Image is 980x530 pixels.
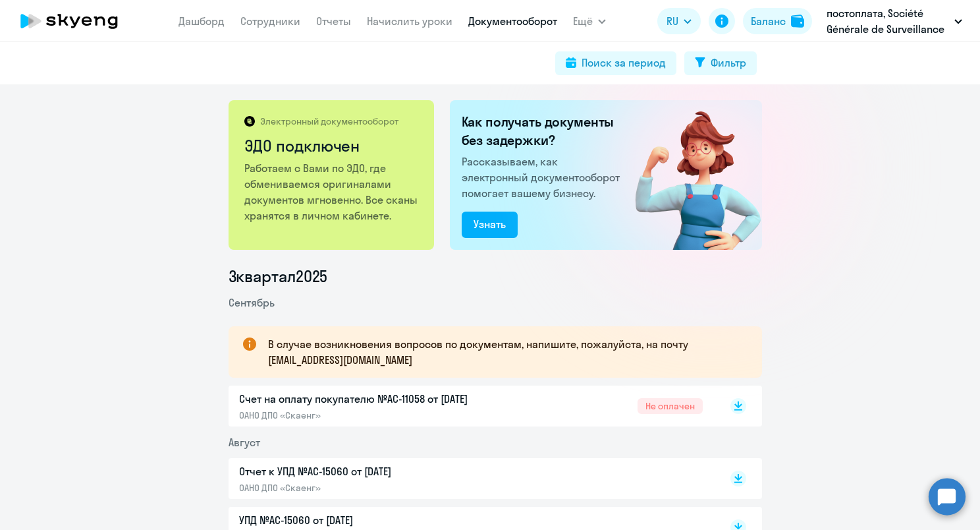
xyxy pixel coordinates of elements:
img: balance [791,15,804,28]
a: Отчеты [316,15,351,28]
p: Электронный документооборот [260,115,398,127]
button: Узнать [462,212,518,238]
a: Начислить уроки [367,15,452,28]
p: ОАНО ДПО «Скаенг» [239,409,516,421]
a: Счет на оплату покупателю №AC-11058 от [DATE]ОАНО ДПО «Скаенг»Не оплачен [239,391,703,421]
img: connected [614,100,762,250]
div: Баланс [751,13,786,29]
button: Фильтр [684,51,757,75]
p: Счет на оплату покупателю №AC-11058 от [DATE] [239,391,516,407]
div: Узнать [474,216,506,232]
p: Рассказываем, как электронный документооборот помогает вашему бизнесу. [462,154,625,201]
span: Не оплачен [638,398,703,414]
p: Работаем с Вами по ЭДО, где обмениваемся оригиналами документов мгновенно. Все сканы хранятся в л... [244,160,420,223]
span: Август [229,436,260,449]
p: ОАНО ДПО «Скаенг» [239,482,516,494]
a: Дашборд [178,15,225,28]
p: постоплата, Société Générale de Surveillance (SGS Rus)/СЖС Россия [827,5,949,37]
span: Ещё [573,13,593,29]
button: Поиск за период [555,51,676,75]
p: Отчет к УПД №AC-15060 от [DATE] [239,463,516,479]
p: УПД №AC-15060 от [DATE] [239,512,516,528]
p: В случае возникновения вопросов по документам, напишите, пожалуйста, на почту [EMAIL_ADDRESS][DOM... [268,336,738,368]
a: Документооборот [468,15,557,28]
button: Ещё [573,8,606,34]
a: Сотрудники [240,15,300,28]
div: Фильтр [711,55,746,71]
button: RU [657,8,701,34]
h2: ЭДО подключен [244,135,420,156]
span: RU [667,13,678,29]
h2: Как получать документы без задержки? [462,113,625,150]
li: 3 квартал 2025 [229,266,762,287]
span: Сентябрь [229,296,275,309]
a: Отчет к УПД №AC-15060 от [DATE]ОАНО ДПО «Скаенг» [239,463,703,494]
button: постоплата, Société Générale de Surveillance (SGS Rus)/СЖС Россия [820,5,969,37]
button: Балансbalance [743,8,812,34]
div: Поиск за период [582,55,666,71]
